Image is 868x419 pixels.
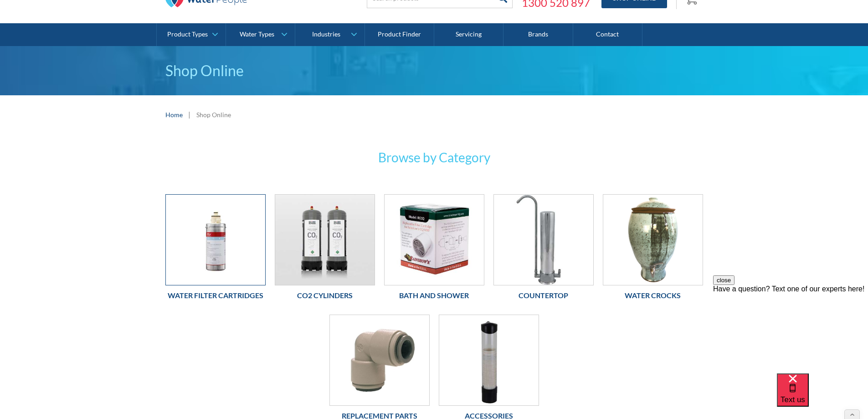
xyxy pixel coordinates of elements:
h6: Countertop [493,290,594,301]
img: Accessories [439,315,539,405]
img: Replacement Parts [330,315,429,405]
h3: Browse by Category [257,148,612,167]
a: Bath and ShowerBath and Shower [384,194,484,305]
a: Water Types [226,23,295,46]
img: Bath and Shower [385,195,484,285]
h6: Co2 Cylinders [275,290,375,301]
a: Product Finder [365,23,434,46]
a: Brands [503,23,573,46]
div: | [187,109,192,120]
h1: Shop Online [165,60,703,82]
img: Water Crocks [603,195,703,285]
h6: Bath and Shower [384,290,484,301]
a: Contact [573,23,642,46]
a: CountertopCountertop [493,194,594,305]
a: Co2 CylindersCo2 Cylinders [275,194,375,305]
div: Water Types [240,31,274,38]
a: Water Filter CartridgesWater Filter Cartridges [165,194,266,305]
a: Servicing [434,23,503,46]
div: Shop Online [196,110,231,119]
iframe: podium webchat widget prompt [713,275,868,385]
img: Countertop [494,195,593,285]
h6: Water Crocks [603,290,703,301]
a: Water CrocksWater Crocks [603,194,703,305]
img: Water Filter Cartridges [166,195,265,285]
iframe: podium webchat widget bubble [777,373,868,419]
h6: Water Filter Cartridges [165,290,266,301]
a: Home [165,110,183,119]
a: Product Types [157,23,226,46]
a: Industries [295,23,364,46]
img: Co2 Cylinders [275,195,375,285]
div: Product Types [167,31,208,38]
div: Industries [312,31,340,38]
